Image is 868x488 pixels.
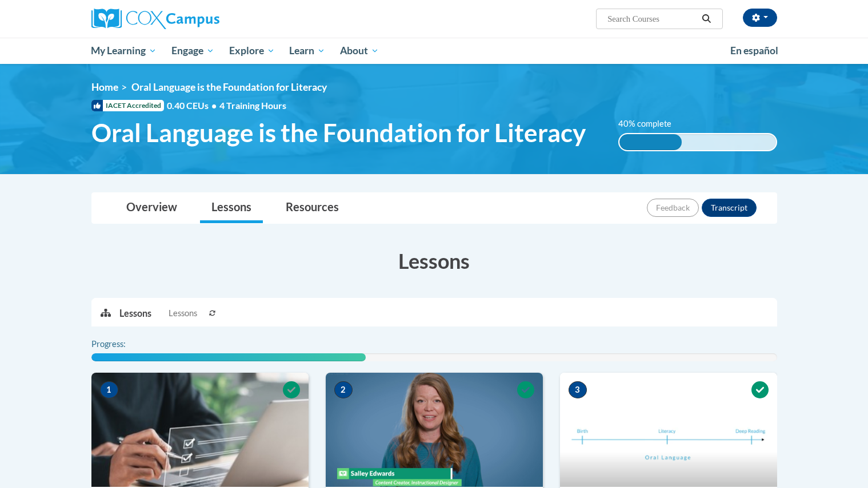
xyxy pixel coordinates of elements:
[91,100,164,111] span: IACET Accredited
[200,193,263,223] a: Lessons
[164,38,222,64] a: Engage
[619,134,682,150] div: 40% complete
[282,38,333,64] a: Learn
[222,38,282,64] a: Explore
[606,12,698,26] input: Search Courses
[618,118,684,130] label: 40% complete
[211,100,217,111] span: •
[274,193,350,223] a: Resources
[84,38,165,64] a: My Learning
[91,9,219,29] img: Cox Campus
[167,99,219,112] span: 0.40 CEUs
[100,381,118,398] span: 1
[171,44,214,58] span: Engage
[340,44,379,58] span: About
[119,307,151,320] p: Lessons
[91,118,586,148] span: Oral Language is the Foundation for Literacy
[730,45,778,57] span: En español
[74,38,794,64] div: Main menu
[647,199,699,217] button: Feedback
[334,381,353,398] span: 2
[569,381,587,398] span: 3
[333,38,386,64] a: About
[91,9,309,29] a: Cox Campus
[229,44,275,58] span: Explore
[91,247,777,275] h3: Lessons
[560,373,777,487] img: Course Image
[702,199,757,217] button: Transcript
[723,39,786,63] a: En español
[326,373,543,487] img: Course Image
[743,9,777,27] button: Account Settings
[698,12,715,26] button: Search
[131,81,327,93] span: Oral Language is the Foundation for Literacy
[219,100,286,111] span: 4 Training Hours
[91,81,118,93] a: Home
[91,338,157,350] label: Progress:
[169,307,197,320] span: Lessons
[91,373,309,487] img: Course Image
[115,193,189,223] a: Overview
[91,44,157,58] span: My Learning
[289,44,325,58] span: Learn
